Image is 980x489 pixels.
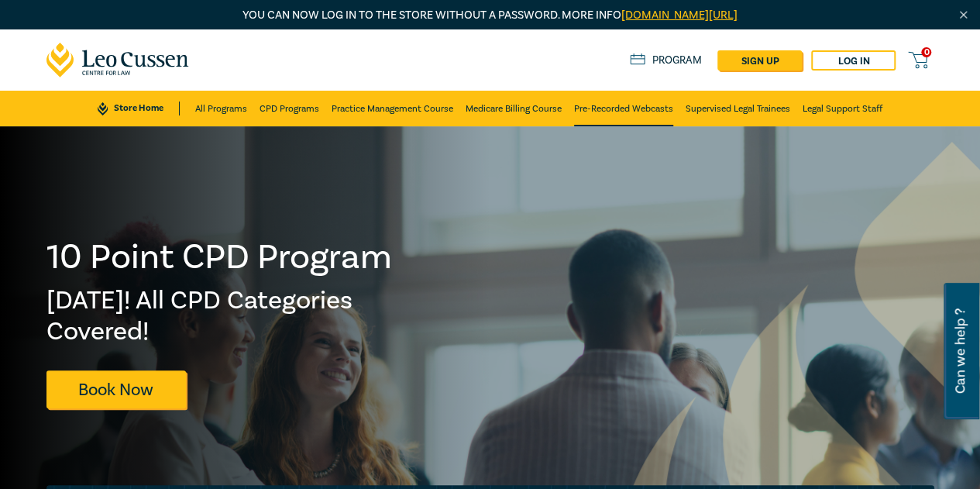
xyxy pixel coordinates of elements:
a: sign up [717,50,802,71]
a: Practice Management Course [332,91,453,126]
a: Pre-Recorded Webcasts [574,91,673,126]
h2: [DATE]! All CPD Categories Covered! [46,285,394,347]
a: Store Home [98,102,179,115]
h1: 10 Point CPD Program [46,237,394,277]
a: Medicare Billing Course [466,91,562,126]
a: Supervised Legal Trainees [686,91,790,126]
a: Log in [811,50,896,71]
a: Program [630,53,702,67]
span: 0 [921,47,931,57]
span: Can we help ? [953,292,968,410]
a: All Programs [195,91,247,126]
a: Book Now [46,370,186,408]
p: You can now log in to the store without a password. More info [46,7,934,24]
a: Legal Support Staff [803,91,882,126]
a: CPD Programs [260,91,319,126]
img: Close [957,9,970,22]
a: [DOMAIN_NAME][URL] [621,8,738,22]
